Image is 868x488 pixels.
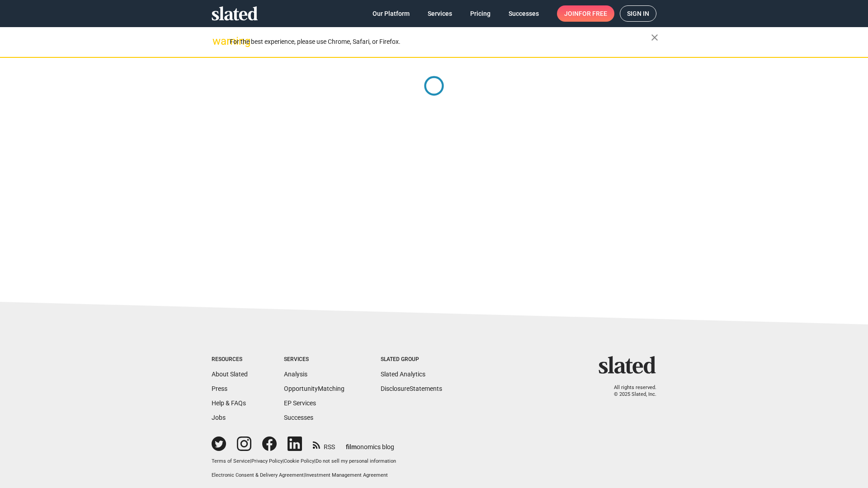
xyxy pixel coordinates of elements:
[346,436,394,451] a: filmonomics blog
[284,385,344,392] a: OpportunityMatching
[470,5,491,22] span: Pricing
[509,5,539,22] span: Successes
[627,6,649,21] span: Sign in
[620,5,656,22] a: Sign in
[373,5,410,22] span: Our Platform
[212,371,248,378] a: About Slated
[604,385,656,398] p: All rights reserved. © 2025 Slated, Inc.
[251,458,283,464] a: Privacy Policy
[212,385,227,392] a: Press
[284,356,344,363] div: Services
[305,472,388,478] a: Investment Management Agreement
[649,32,660,43] mat-icon: close
[381,371,425,378] a: Slated Analytics
[316,458,396,465] button: Do not sell my personal information
[212,472,304,478] a: Electronic Consent & Delivery Agreement
[313,437,335,451] a: RSS
[557,5,614,22] a: Joinfor free
[579,5,607,22] span: for free
[212,414,226,421] a: Jobs
[346,443,357,450] span: film
[564,5,607,22] span: Join
[381,385,442,392] a: DisclosureStatements
[284,458,314,464] a: Cookie Policy
[304,472,305,478] span: |
[284,399,316,407] a: EP Services
[212,458,250,464] a: Terms of Service
[284,414,313,421] a: Successes
[212,356,248,363] div: Resources
[283,458,284,464] span: |
[463,5,498,22] a: Pricing
[212,36,223,47] mat-icon: warning
[428,5,452,22] span: Services
[381,356,442,363] div: Slated Group
[420,5,459,22] a: Services
[212,399,246,407] a: Help & FAQs
[284,371,307,378] a: Analysis
[230,36,651,48] div: For the best experience, please use Chrome, Safari, or Firefox.
[314,458,316,464] span: |
[365,5,417,22] a: Our Platform
[250,458,251,464] span: |
[501,5,546,22] a: Successes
